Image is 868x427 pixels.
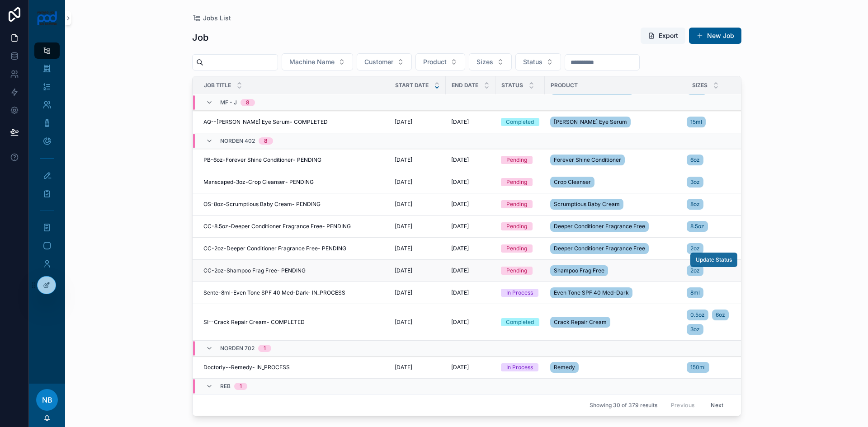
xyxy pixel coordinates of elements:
[395,201,412,208] span: [DATE]
[501,318,539,326] a: Completed
[501,267,539,275] a: Pending
[264,345,266,352] div: 1
[192,31,208,44] h1: Job
[506,118,534,126] div: Completed
[551,82,578,89] span: Product
[451,156,490,164] a: [DATE]
[550,360,681,375] a: Remedy
[501,222,539,230] a: Pending
[395,245,440,252] a: [DATE]
[364,57,393,66] span: Customer
[395,223,412,230] span: [DATE]
[289,57,335,66] span: Machine Name
[554,245,645,252] span: Deeper Conditioner Fragrance Free
[692,82,708,89] span: Sizes
[395,118,440,126] a: [DATE]
[501,156,539,164] a: Pending
[687,263,743,278] a: 2oz
[687,175,743,189] a: 3oz
[687,221,708,232] a: 8.5oz
[451,156,469,164] span: [DATE]
[203,364,384,371] a: Doctorly--Remedy- IN_PROCESS
[42,394,52,405] span: NB
[550,286,681,300] a: Even Tone SPF 40 Med-Dark
[451,364,469,371] span: [DATE]
[395,267,440,274] a: [DATE]
[523,57,542,66] span: Status
[554,201,620,208] span: Scrumptious Baby Cream
[395,156,440,164] a: [DATE]
[506,200,527,208] div: Pending
[203,223,384,230] a: CC-8.5oz-Deeper Conditioner Fragrance Free- PENDING
[687,117,706,127] a: 15ml
[264,137,268,145] div: 8
[451,223,490,230] a: [DATE]
[395,289,412,296] span: [DATE]
[395,201,440,208] a: [DATE]
[687,241,743,256] a: 2oz
[690,223,704,230] span: 8.5oz
[550,241,681,256] a: Deeper Conditioner Fragrance Free
[246,99,250,106] div: 8
[506,156,527,164] div: Pending
[220,383,231,390] span: REB
[501,82,523,89] span: Status
[689,28,741,44] button: New Job
[506,289,533,297] div: In Process
[451,267,490,274] a: [DATE]
[501,244,539,253] a: Pending
[203,245,346,252] span: CC-2oz-Deeper Conditioner Fragrance Free- PENDING
[203,289,384,296] a: Sente-8ml-Even Tone SPF 40 Med-Dark- IN_PROCESS
[395,319,440,326] a: [DATE]
[203,364,290,371] span: Doctorly--Remedy- IN_PROCESS
[506,178,527,186] div: Pending
[687,324,703,335] a: 3oz
[506,244,527,253] div: Pending
[501,289,539,297] a: In Process
[451,223,469,230] span: [DATE]
[29,36,65,284] div: scrollable content
[395,319,412,326] span: [DATE]
[451,364,490,371] a: [DATE]
[395,223,440,230] a: [DATE]
[687,219,743,234] a: 8.5oz
[451,118,469,126] span: [DATE]
[550,315,681,329] a: Crack Repair Cream
[451,319,490,326] a: [DATE]
[203,319,384,326] a: SI--Crack Repair Cream- COMPLETED
[690,326,700,333] span: 3oz
[687,287,703,298] a: 8ml
[415,53,465,70] button: Select Button
[550,115,681,129] a: [PERSON_NAME] Eye Serum
[501,178,539,186] a: Pending
[220,137,255,145] span: Norden 402
[687,199,703,210] a: 8oz
[203,245,384,252] a: CC-2oz-Deeper Conditioner Fragrance Free- PENDING
[203,267,306,274] span: CC-2oz-Shampoo Frag Free- PENDING
[203,156,384,164] a: PB-6oz-Forever Shine Conditioner- PENDING
[506,267,527,275] div: Pending
[203,289,345,296] span: Sente-8ml-Even Tone SPF 40 Med-Dark- IN_PROCESS
[687,310,708,320] a: 0.5oz
[690,311,705,319] span: 0.5oz
[395,178,412,186] span: [DATE]
[37,11,58,25] img: App logo
[550,197,681,211] a: Scrumptious Baby Cream
[554,178,591,186] span: Crop Cleanser
[451,289,490,296] a: [DATE]
[690,201,700,208] span: 8oz
[451,201,469,208] span: [DATE]
[690,156,700,164] span: 6oz
[451,245,469,252] span: [DATE]
[687,308,743,337] a: 0.5oz6oz3oz
[550,263,681,278] a: Shampoo Frag Free
[203,178,314,186] span: Manscaped-3oz-Crop Cleanser- PENDING
[203,178,384,186] a: Manscaped-3oz-Crop Cleanser- PENDING
[704,398,730,412] button: Next
[282,53,353,70] button: Select Button
[220,99,237,106] span: MF - J
[423,57,447,66] span: Product
[501,200,539,208] a: Pending
[687,362,709,373] a: 150ml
